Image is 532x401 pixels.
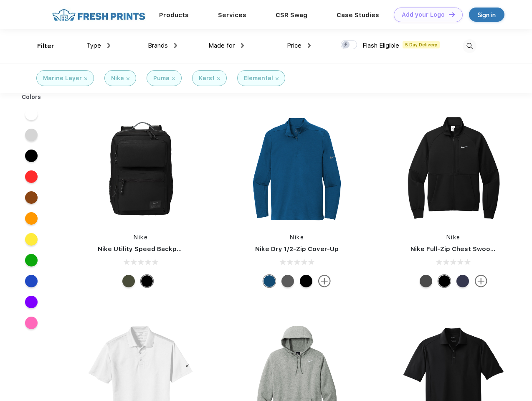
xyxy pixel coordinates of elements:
img: dropdown.png [174,43,177,48]
div: Marine Layer [43,74,82,83]
img: more.svg [318,275,331,287]
div: Add your Logo [402,11,445,18]
a: CSR Swag [276,11,307,19]
img: filter_cancel.svg [172,77,175,80]
span: Type [86,42,101,49]
img: filter_cancel.svg [276,77,279,80]
img: fo%20logo%202.webp [50,8,148,22]
span: Brands [148,42,168,49]
div: Black [300,275,312,287]
span: Made for [208,42,235,49]
a: Nike Dry 1/2-Zip Cover-Up [255,245,339,253]
div: Cargo Khaki [122,275,135,287]
span: Flash Eligible [362,42,399,49]
span: 5 Day Delivery [403,41,440,48]
span: Price [287,42,301,49]
div: Black [141,275,153,287]
div: Sign in [478,10,496,20]
img: more.svg [475,275,487,287]
div: Karst [199,74,215,83]
div: Black Heather [281,275,294,287]
a: Nike [446,234,461,241]
div: Black [438,275,451,287]
img: filter_cancel.svg [217,77,220,80]
img: dropdown.png [107,43,110,48]
a: Nike [134,234,148,241]
img: DT [449,12,455,17]
div: Puma [153,74,170,83]
a: Nike [290,234,304,241]
img: func=resize&h=266 [85,114,196,225]
div: Gym Blue [263,275,276,287]
a: Products [159,11,189,19]
div: Filter [37,41,54,51]
a: Nike Utility Speed Backpack [98,245,188,253]
img: desktop_search.svg [463,39,476,53]
div: Anthracite [420,275,432,287]
img: func=resize&h=266 [398,114,509,225]
div: Colors [15,93,48,102]
div: Nike [111,74,124,83]
a: Nike Full-Zip Chest Swoosh Jacket [410,245,522,253]
a: Sign in [469,8,504,22]
img: func=resize&h=266 [241,114,352,225]
div: Midnight Navy [456,275,469,287]
div: Elemental [244,74,273,83]
a: Services [218,11,246,19]
img: dropdown.png [308,43,311,48]
img: filter_cancel.svg [127,77,129,80]
img: filter_cancel.svg [84,77,87,80]
img: dropdown.png [241,43,244,48]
